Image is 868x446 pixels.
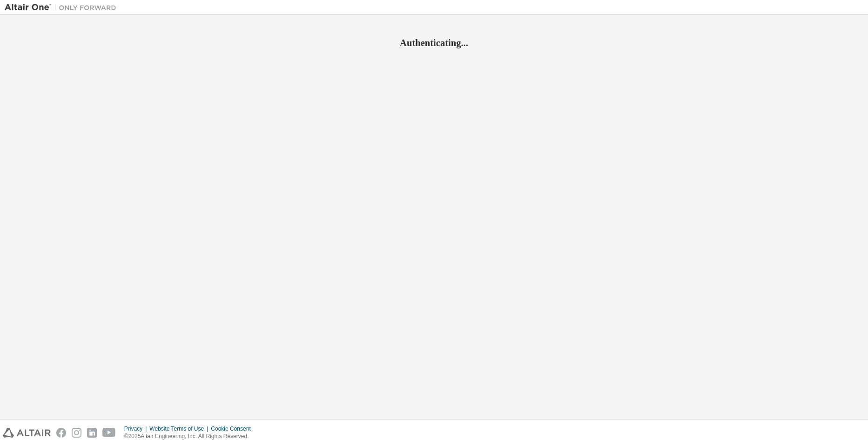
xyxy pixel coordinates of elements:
img: instagram.svg [72,428,81,438]
p: © 2025 Altair Engineering, Inc. All Rights Reserved. [124,432,256,440]
div: Cookie Consent [211,425,256,432]
img: facebook.svg [56,428,66,438]
img: youtube.svg [102,428,116,438]
h2: Authenticating... [5,37,863,49]
div: Privacy [124,425,149,432]
div: Website Terms of Use [149,425,211,432]
img: Altair One [5,3,121,12]
img: altair_logo.svg [3,428,51,438]
img: linkedin.svg [87,428,97,438]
